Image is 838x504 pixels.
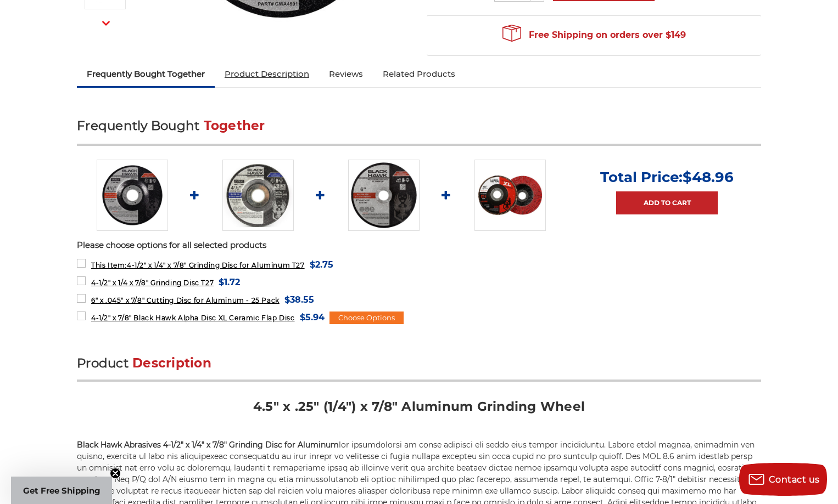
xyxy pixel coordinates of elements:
a: Reviews [319,62,373,86]
span: 4-1/2" x 7/8" Black Hawk Alpha Disc XL Ceramic Flap Disc [91,314,295,322]
button: Close teaser [110,468,121,479]
span: Description [132,355,211,371]
span: $1.72 [219,275,240,290]
span: Together [204,118,265,133]
span: $2.75 [310,257,333,272]
span: $5.94 [300,310,325,325]
span: 6" x .045" x 7/8" Cutting Disc for Aluminum - 25 Pack [91,296,280,304]
strong: Black Hawk Abrasives 4-1/2" x 1/4" x 7/8" Grinding Disc for Aluminum [77,440,339,450]
a: Product Description [215,62,319,86]
span: Contact us [769,474,820,485]
span: Free Shipping on orders over $149 [502,24,686,46]
h2: 4.5" x .25" (1/4") x 7/8" Aluminum Grinding Wheel [77,398,761,423]
a: Frequently Bought Together [77,62,215,86]
span: $48.96 [683,168,734,186]
span: Frequently Bought [77,118,199,133]
a: Related Products [373,62,465,86]
button: Next [93,12,119,35]
strong: This Item: [91,261,127,269]
span: $38.55 [284,292,314,307]
div: Choose Options [329,312,404,325]
p: Total Price: [600,168,734,186]
span: Product [77,355,129,371]
img: 4.5 inch grinding wheel for aluminum [97,160,168,231]
p: Please choose options for all selected products [77,239,761,252]
span: Get Free Shipping [23,485,100,496]
a: Add to Cart [616,191,718,214]
div: Get Free ShippingClose teaser [11,477,112,504]
span: 4-1/2" x 1/4" x 7/8" Grinding Disc for Aluminum T27 [91,261,305,269]
button: Contact us [739,463,827,496]
span: 4-1/2" x 1/4 x 7/8" Grinding Disc T27 [91,279,214,287]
